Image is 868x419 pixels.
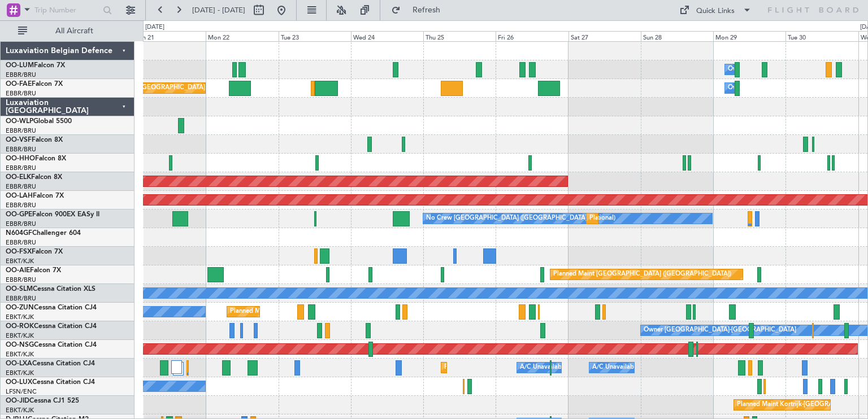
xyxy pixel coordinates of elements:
span: OO-FAE [6,81,32,88]
div: Quick Links [696,6,735,17]
span: OO-WLP [6,118,33,125]
span: OO-JID [6,398,29,404]
a: OO-AIEFalcon 7X [6,267,61,274]
span: OO-SLM [6,286,33,293]
span: OO-AIE [6,267,30,274]
a: OO-GPEFalcon 900EX EASy II [6,211,99,218]
a: OO-FAEFalcon 7X [6,81,63,88]
a: EBKT/KJK [6,313,34,321]
button: All Aircraft [12,22,123,40]
a: OO-WLPGlobal 5500 [6,118,72,125]
div: Owner [GEOGRAPHIC_DATA]-[GEOGRAPHIC_DATA] [644,322,796,339]
div: No Crew [GEOGRAPHIC_DATA] ([GEOGRAPHIC_DATA] National) [426,210,615,227]
div: [DATE] [145,23,164,32]
div: Planned Maint [GEOGRAPHIC_DATA] ([GEOGRAPHIC_DATA]) [553,266,731,283]
div: Planned Maint Kortrijk-[GEOGRAPHIC_DATA] [444,359,576,376]
div: Thu 25 [423,31,496,41]
span: OO-GPE [6,211,32,218]
span: OO-LUM [6,62,34,69]
a: EBBR/BRU [6,220,36,228]
div: Owner Melsbroek Air Base [728,80,805,97]
div: Owner Melsbroek Air Base [728,61,805,78]
a: EBBR/BRU [6,145,36,154]
div: Sat 27 [568,31,641,41]
a: OO-ZUNCessna Citation CJ4 [6,304,97,311]
a: OO-JIDCessna CJ1 525 [6,398,79,404]
div: Fri 26 [496,31,568,41]
span: OO-ROK [6,323,34,330]
span: OO-NSG [6,342,34,348]
div: Planned Maint Kortrijk-[GEOGRAPHIC_DATA] [230,303,362,320]
a: OO-LAHFalcon 7X [6,193,64,199]
span: Refresh [403,6,450,14]
a: OO-ELKFalcon 8X [6,174,62,181]
a: EBKT/KJK [6,350,34,359]
span: OO-LUX [6,379,32,386]
a: OO-LUMFalcon 7X [6,62,65,69]
span: OO-LXA [6,360,32,367]
div: Tue 30 [785,31,858,41]
a: OO-LXACessna Citation CJ4 [6,360,95,367]
a: EBKT/KJK [6,406,34,414]
div: A/C Unavailable [GEOGRAPHIC_DATA] ([GEOGRAPHIC_DATA] National) [520,359,730,376]
a: EBKT/KJK [6,369,34,377]
button: Quick Links [674,1,757,19]
span: N604GF [6,230,32,237]
div: Planned Maint [GEOGRAPHIC_DATA] ([GEOGRAPHIC_DATA] National) [97,80,302,97]
a: OO-VSFFalcon 8X [6,137,63,143]
a: EBBR/BRU [6,294,36,303]
div: Mon 22 [206,31,278,41]
span: [DATE] - [DATE] [192,5,245,15]
a: EBBR/BRU [6,276,36,284]
span: OO-ZUN [6,304,34,311]
a: EBKT/KJK [6,331,34,340]
div: Tue 23 [279,31,351,41]
a: OO-SLMCessna Citation XLS [6,286,96,293]
a: EBBR/BRU [6,164,36,172]
a: N604GFChallenger 604 [6,230,81,237]
div: Mon 29 [713,31,785,41]
span: All Aircraft [29,27,119,35]
span: OO-LAH [6,193,33,199]
a: OO-ROKCessna Citation CJ4 [6,323,97,330]
div: Sun 28 [641,31,713,41]
div: Sun 21 [133,31,206,41]
a: EBBR/BRU [6,71,36,79]
span: OO-VSF [6,137,32,143]
span: OO-HHO [6,155,35,162]
a: OO-LUXCessna Citation CJ4 [6,379,95,386]
div: Planned Maint [GEOGRAPHIC_DATA] ([GEOGRAPHIC_DATA] National) [589,210,794,227]
button: Refresh [386,1,454,19]
a: EBBR/BRU [6,182,36,191]
a: OO-FSXFalcon 7X [6,248,63,255]
a: EBBR/BRU [6,126,36,135]
div: Wed 24 [351,31,423,41]
a: OO-HHOFalcon 8X [6,155,66,162]
input: Trip Number [34,2,99,19]
a: EBBR/BRU [6,89,36,98]
span: OO-FSX [6,248,32,255]
a: LFSN/ENC [6,387,37,396]
a: OO-NSGCessna Citation CJ4 [6,342,97,348]
a: EBBR/BRU [6,201,36,209]
div: A/C Unavailable [592,359,639,376]
a: EBBR/BRU [6,238,36,247]
span: OO-ELK [6,174,31,181]
a: EBKT/KJK [6,257,34,265]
